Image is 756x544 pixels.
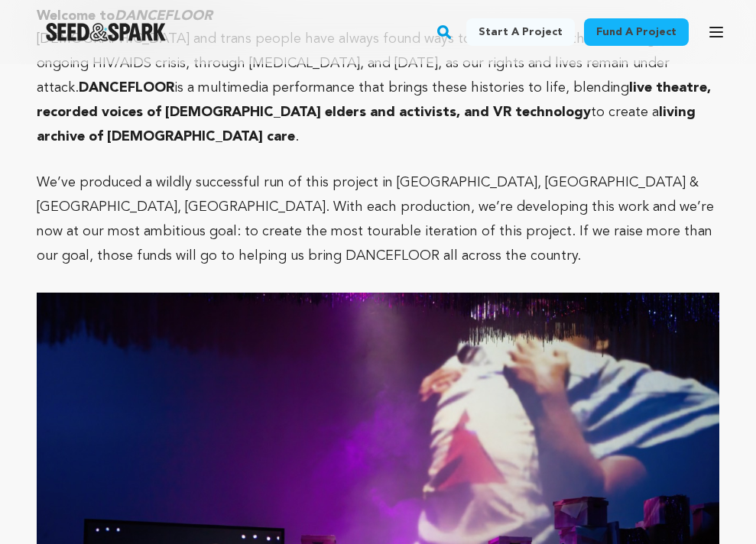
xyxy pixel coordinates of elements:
[79,81,174,95] strong: DANCEFLOOR
[46,23,166,41] img: Seed&Spark Logo Dark Mode
[46,23,166,41] a: Seed&Spark Homepage
[37,81,711,119] strong: live theatre, recorded voices of [DEMOGRAPHIC_DATA] elders and activists, and VR technology
[37,176,714,263] span: We’ve produced a wildly successful run of this project in [GEOGRAPHIC_DATA], [GEOGRAPHIC_DATA] & ...
[584,18,689,46] a: Fund a project
[37,27,719,149] p: [DEMOGRAPHIC_DATA] and trans people have always found ways to care for each other—through the ong...
[37,105,696,144] strong: living archive of [DEMOGRAPHIC_DATA] care
[466,18,575,46] a: Start a project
